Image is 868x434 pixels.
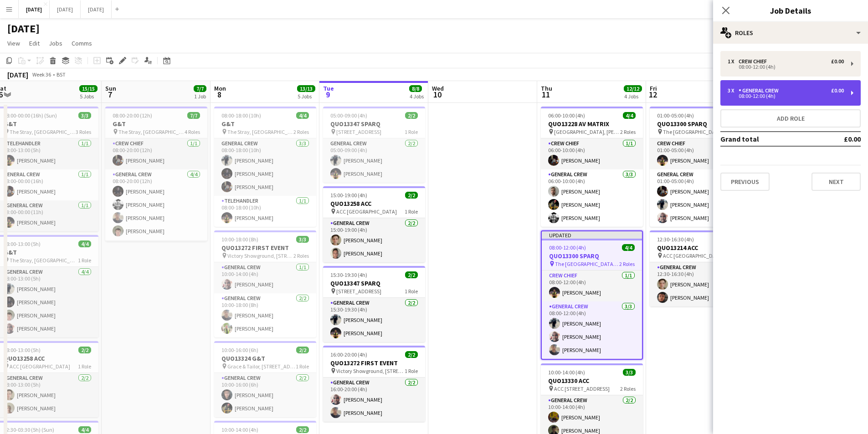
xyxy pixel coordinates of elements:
[405,351,418,358] span: 2/2
[336,288,381,295] span: [STREET_ADDRESS]
[7,39,20,47] span: View
[405,208,418,215] span: 1 Role
[105,107,207,241] app-job-card: 08:00-20:00 (12h)7/7G&T The Stray, [GEOGRAPHIC_DATA], [GEOGRAPHIC_DATA], [GEOGRAPHIC_DATA]4 Roles...
[323,378,425,422] app-card-role: General Crew2/216:00-20:00 (4h)[PERSON_NAME][PERSON_NAME]
[548,112,585,119] span: 06:00-10:00 (4h)
[548,369,585,376] span: 10:00-14:00 (4h)
[214,196,316,227] app-card-role: TELEHANDLER1/108:00-18:00 (10h)[PERSON_NAME]
[541,107,643,227] app-job-card: 06:00-10:00 (4h)4/4QUO13228 AV MATRIX [GEOGRAPHIC_DATA], [PERSON_NAME][STREET_ADDRESS]2 RolesCrew...
[296,112,309,119] span: 4/4
[405,368,418,374] span: 1 Role
[78,426,91,433] span: 4/4
[227,252,293,259] span: Victory Showground, [STREET_ADDRESS][PERSON_NAME]
[728,65,844,69] div: 08:00-12:00 (4h)
[214,244,316,252] h3: QUO13272 FIRST EVENT
[405,288,418,295] span: 1 Role
[323,279,425,287] h3: QUO13347 SPARQ
[432,84,444,92] span: Wed
[221,347,258,353] span: 10:00-16:00 (6h)
[4,426,54,433] span: 22:30-03:30 (5h) (Sun)
[650,107,752,227] app-job-card: 01:00-05:00 (4h)4/4QUO13300 SPARQ The [GEOGRAPHIC_DATA], [STREET_ADDRESS]2 RolesCrew Chief1/101:0...
[323,218,425,262] app-card-role: General Crew2/215:00-19:00 (4h)[PERSON_NAME][PERSON_NAME]
[542,231,642,239] div: Updated
[68,37,96,49] a: Comms
[105,138,207,169] app-card-role: Crew Chief1/108:00-20:00 (12h)[PERSON_NAME]
[541,230,643,360] div: Updated08:00-12:00 (4h)4/4QUO13300 SPARQ The [GEOGRAPHIC_DATA], [STREET_ADDRESS]2 RolesCrew Chief...
[214,354,316,363] h3: QUO13324 G&T
[297,85,315,92] span: 13/13
[298,93,315,100] div: 5 Jobs
[7,22,40,36] h1: [DATE]
[650,169,752,227] app-card-role: General Crew3/301:00-05:00 (4h)[PERSON_NAME][PERSON_NAME][PERSON_NAME]
[4,347,41,353] span: 08:00-13:00 (5h)
[214,341,316,417] div: 10:00-16:00 (6h)2/2QUO13324 G&T Grace & Tailor, [STREET_ADDRESS]1 RoleGeneral Crew2/210:00-16:00 ...
[336,368,405,374] span: Victory Showground, [STREET_ADDRESS][PERSON_NAME]
[10,257,78,264] span: The Stray, [GEOGRAPHIC_DATA], [GEOGRAPHIC_DATA], [GEOGRAPHIC_DATA]
[323,107,425,183] app-job-card: 05:00-09:00 (4h)2/2QUO13347 SPARQ [STREET_ADDRESS]1 RoleGeneral Crew2/205:00-09:00 (4h)[PERSON_NA...
[78,257,91,264] span: 1 Role
[330,351,367,358] span: 16:00-20:00 (4h)
[7,70,28,79] div: [DATE]
[296,426,309,433] span: 2/2
[542,271,642,301] app-card-role: Crew Chief1/108:00-12:00 (4h)[PERSON_NAME]
[405,128,418,135] span: 1 Role
[739,87,782,94] div: General Crew
[817,132,861,146] td: £0.00
[214,84,226,92] span: Mon
[296,236,309,243] span: 3/3
[213,89,226,100] span: 8
[322,89,334,100] span: 9
[555,260,619,267] span: The [GEOGRAPHIC_DATA], [STREET_ADDRESS]
[622,244,635,251] span: 4/4
[194,85,206,92] span: 7/7
[105,120,207,128] h3: G&T
[104,89,116,100] span: 7
[663,128,729,135] span: The [GEOGRAPHIC_DATA], [STREET_ADDRESS]
[812,173,861,191] button: Next
[728,94,844,98] div: 08:00-12:00 (4h)
[293,252,309,259] span: 2 Roles
[336,128,381,135] span: [STREET_ADDRESS]
[330,271,367,278] span: 15:30-19:30 (4h)
[720,132,817,146] td: Grand total
[410,93,424,100] div: 4 Jobs
[405,112,418,119] span: 2/2
[323,186,425,262] app-job-card: 15:00-19:00 (4h)2/2QUO13258 ACC ACC [GEOGRAPHIC_DATA]1 RoleGeneral Crew2/215:00-19:00 (4h)[PERSON...
[650,120,752,128] h3: QUO13300 SPARQ
[648,89,657,100] span: 12
[831,87,844,94] div: £0.00
[19,0,50,18] button: [DATE]
[78,363,91,370] span: 1 Role
[330,112,367,119] span: 05:00-09:00 (4h)
[221,426,258,433] span: 10:00-14:00 (4h)
[105,84,116,92] span: Sun
[214,230,316,337] div: 10:00-18:00 (8h)3/3QUO13272 FIRST EVENT Victory Showground, [STREET_ADDRESS][PERSON_NAME]2 RolesG...
[720,109,861,128] button: Add role
[620,385,636,392] span: 2 Roles
[79,85,98,92] span: 15/15
[221,236,258,243] span: 10:00-18:00 (8h)
[4,240,41,247] span: 08:00-13:00 (5h)
[323,298,425,342] app-card-role: General Crew2/215:30-19:30 (4h)[PERSON_NAME][PERSON_NAME]
[650,244,752,252] h3: QUO13214 ACC
[623,112,636,119] span: 4/4
[728,58,739,65] div: 1 x
[214,107,316,227] div: 08:00-18:00 (10h)4/4G&T The Stray, [GEOGRAPHIC_DATA], [GEOGRAPHIC_DATA], [GEOGRAPHIC_DATA]2 Roles...
[78,347,91,353] span: 2/2
[78,240,91,247] span: 4/4
[4,37,24,49] a: View
[227,363,296,370] span: Grace & Tailor, [STREET_ADDRESS]
[323,266,425,342] app-job-card: 15:30-19:30 (4h)2/2QUO13347 SPARQ [STREET_ADDRESS]1 RoleGeneral Crew2/215:30-19:30 (4h)[PERSON_NA...
[541,120,643,128] h3: QUO13228 AV MATRIX
[713,22,868,44] div: Roles
[45,37,66,49] a: Jobs
[323,346,425,422] app-job-card: 16:00-20:00 (4h)2/2QUO13272 FIRST EVENT Victory Showground, [STREET_ADDRESS][PERSON_NAME]1 RoleGe...
[623,369,636,376] span: 3/3
[542,301,642,359] app-card-role: General Crew3/308:00-12:00 (4h)[PERSON_NAME][PERSON_NAME][PERSON_NAME]
[10,128,76,135] span: The Stray, [GEOGRAPHIC_DATA], [GEOGRAPHIC_DATA], [GEOGRAPHIC_DATA]
[619,260,635,267] span: 2 Roles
